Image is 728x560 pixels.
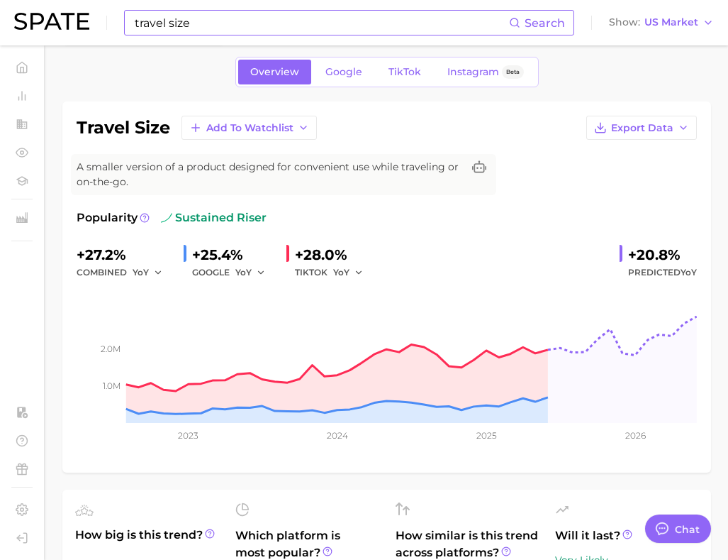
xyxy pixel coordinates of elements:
[77,209,138,226] span: Popularity
[625,430,646,441] tspan: 2026
[77,160,462,190] span: A smaller version of a product designed for convenient use while traveling or on-the-go.
[11,527,33,549] a: Log out. Currently logged in with e-mail spolansky@diginsights.com.
[435,60,536,84] a: InstagramBeta
[238,60,311,84] a: Overview
[628,243,697,266] div: +20.8%
[609,18,640,26] span: Show
[178,430,198,441] tspan: 2023
[476,430,497,441] tspan: 2025
[681,267,697,278] span: YoY
[611,122,673,134] span: Export Data
[133,264,163,281] button: YoY
[14,13,89,30] img: SPATE
[295,243,373,266] div: +28.0%
[161,212,172,224] img: sustained riser
[313,60,374,84] a: Google
[133,266,149,278] span: YoY
[555,527,698,544] span: Will it last?
[295,264,373,281] div: TIKTOK
[586,116,697,140] button: Export Data
[133,11,509,35] input: Search here for a brand, industry, or ingredient
[192,243,275,266] div: +25.4%
[77,264,172,281] div: combined
[327,430,348,441] tspan: 2024
[161,209,267,226] span: sustained riser
[235,264,266,281] button: YoY
[506,66,520,78] span: Beta
[77,119,170,136] h1: travel size
[447,66,499,78] span: Instagram
[644,18,698,26] span: US Market
[333,264,364,281] button: YoY
[628,264,697,281] span: Predicted
[192,264,275,281] div: GOOGLE
[206,122,293,134] span: Add to Watchlist
[181,116,317,140] button: Add to Watchlist
[605,13,717,32] button: ShowUS Market
[77,243,172,266] div: +27.2%
[325,66,362,78] span: Google
[250,66,299,78] span: Overview
[525,16,565,30] span: Search
[376,60,433,84] a: TikTok
[388,66,421,78] span: TikTok
[235,266,252,278] span: YoY
[333,266,349,278] span: YoY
